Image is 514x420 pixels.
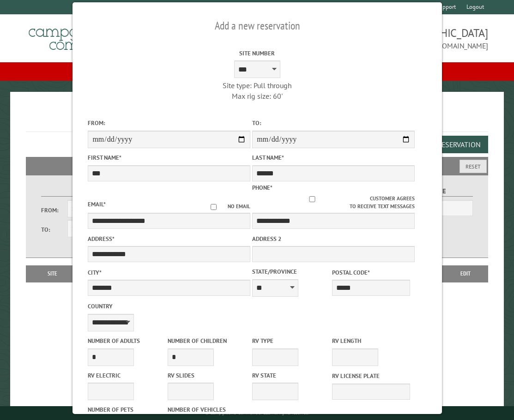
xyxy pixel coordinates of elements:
[88,371,166,380] label: RV Electric
[176,91,339,101] div: Max rig size: 60'
[88,336,166,345] label: Number of Adults
[168,336,246,345] label: Number of Children
[88,234,250,243] label: Address
[200,203,250,210] label: No email
[252,267,330,276] label: State/Province
[254,196,370,202] input: Customer agrees to receive text messages
[88,153,250,162] label: First Name
[409,136,488,153] button: Add a Reservation
[88,200,106,208] label: Email
[252,153,415,162] label: Last Name
[88,268,250,277] label: City
[176,49,339,58] label: Site Number
[176,80,339,90] div: Site type: Pull through
[252,119,415,127] label: To:
[332,268,410,277] label: Postal Code
[26,18,141,54] img: Campground Commander
[88,17,426,35] h2: Add a new reservation
[41,206,67,215] label: From:
[168,371,246,380] label: RV Slides
[252,234,415,243] label: Address 2
[332,372,410,380] label: RV License Plate
[252,195,415,210] label: Customer agrees to receive text messages
[442,265,488,282] th: Edit
[460,160,487,173] button: Reset
[168,405,246,414] label: Number of Vehicles
[88,405,166,414] label: Number of Pets
[88,119,250,127] label: From:
[26,157,489,174] h2: Filters
[41,225,67,234] label: To:
[41,186,147,197] label: Dates
[252,184,272,192] label: Phone
[252,336,330,345] label: RV Type
[200,204,228,210] input: No email
[332,336,410,345] label: RV Length
[205,410,309,416] small: © Campground Commander LLC. All rights reserved.
[26,107,489,132] h1: Reservations
[30,265,75,282] th: Site
[252,371,330,380] label: RV State
[88,302,250,311] label: Country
